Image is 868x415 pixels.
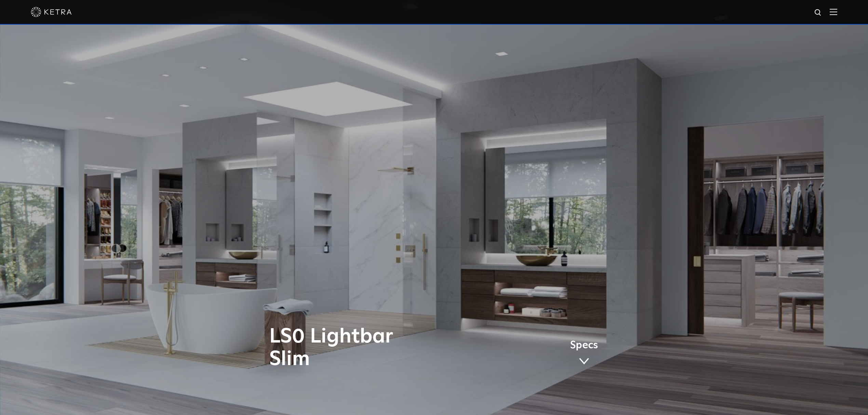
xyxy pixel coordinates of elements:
[830,9,837,15] img: Hamburger%20Nav.svg
[570,340,598,367] a: Specs
[269,325,462,371] h1: LS0 Lightbar Slim
[31,7,72,17] img: ketra-logo-2019-white
[814,9,823,17] img: search icon
[570,340,598,350] span: Specs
